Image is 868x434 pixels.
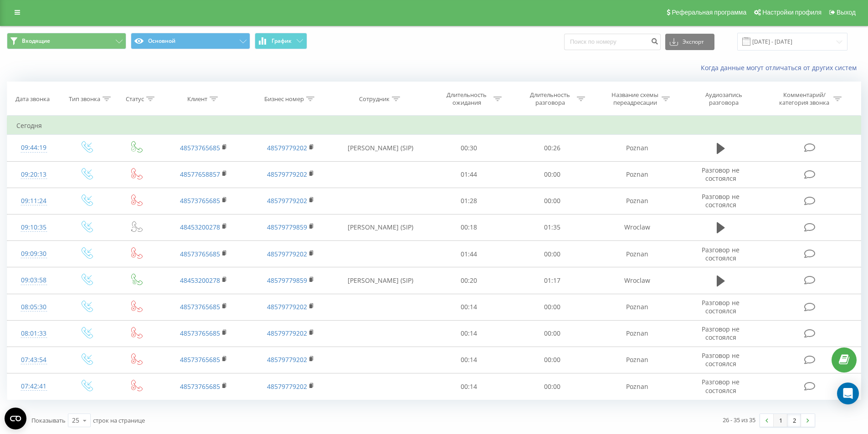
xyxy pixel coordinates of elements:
[267,382,307,391] a: 48579779202
[180,382,220,391] a: 48573765685
[526,91,575,107] div: Длительность разговора
[511,241,594,267] td: 00:00
[511,161,594,188] td: 00:00
[267,223,307,231] a: 48579779859
[267,302,307,311] a: 48579779202
[16,325,51,342] div: 08:01:33
[180,196,220,205] a: 48573765685
[702,378,740,394] span: Разговор не состоялся
[787,414,801,427] a: 2
[16,378,51,395] div: 07:42:41
[594,320,680,347] td: Poznan
[594,294,680,320] td: Poznan
[594,214,680,240] td: Wroclaw
[69,95,100,103] div: Тип звонка
[126,95,144,103] div: Статус
[427,161,511,188] td: 01:44
[702,166,740,183] span: Разговор не состоялся
[594,188,680,214] td: Poznan
[511,320,594,347] td: 00:00
[702,245,740,262] span: Разговор не состоялся
[16,298,51,316] div: 08:05:30
[334,267,427,294] td: [PERSON_NAME] (SIP)
[334,135,427,161] td: [PERSON_NAME] (SIP)
[16,166,51,184] div: 09:20:13
[511,135,594,161] td: 00:26
[7,117,861,135] td: Сегодня
[267,355,307,364] a: 48579779202
[180,276,220,285] a: 48453200278
[594,135,680,161] td: Poznan
[16,271,51,289] div: 09:03:58
[837,383,859,404] div: Open Intercom Messenger
[267,276,307,285] a: 48579779859
[7,33,126,49] button: Входящие
[427,267,511,294] td: 00:20
[511,188,594,214] td: 00:00
[272,38,292,44] span: График
[702,192,740,209] span: Разговор не состоялся
[427,373,511,400] td: 00:14
[511,214,594,240] td: 01:35
[180,302,220,311] a: 48573765685
[427,241,511,267] td: 01:44
[427,214,511,240] td: 00:18
[427,188,511,214] td: 01:28
[131,33,250,49] button: Основной
[16,192,51,210] div: 09:11:24
[267,143,307,152] a: 48579779202
[31,416,66,424] span: Показывать
[694,91,753,107] div: Аудиозапись разговора
[180,143,220,152] a: 48573765685
[180,223,220,231] a: 48453200278
[427,294,511,320] td: 00:14
[255,33,307,49] button: График
[511,347,594,373] td: 00:00
[611,91,659,107] div: Название схемы переадресации
[267,196,307,205] a: 48579779202
[594,373,680,400] td: Poznan
[442,91,491,107] div: Длительность ожидания
[511,267,594,294] td: 01:17
[15,95,50,103] div: Дата звонка
[180,355,220,364] a: 48573765685
[594,347,680,373] td: Poznan
[511,373,594,400] td: 00:00
[665,34,714,50] button: Экспорт
[180,329,220,337] a: 48573765685
[267,170,307,179] a: 48579779202
[672,9,746,16] span: Реферальная программа
[702,298,740,315] span: Разговор не состоялся
[427,135,511,161] td: 00:30
[702,325,740,342] span: Разговор не состоялся
[93,416,145,424] span: строк на странице
[72,416,79,425] div: 25
[16,139,51,157] div: 09:44:19
[701,63,861,72] a: Когда данные могут отличаться от других систем
[594,161,680,188] td: Poznan
[762,9,822,16] span: Настройки профиля
[359,95,390,103] div: Сотрудник
[511,294,594,320] td: 00:00
[702,351,740,368] span: Разговор не состоялся
[723,415,755,424] div: 26 - 35 из 35
[16,351,51,369] div: 07:43:54
[267,329,307,337] a: 48579779202
[22,37,50,45] span: Входящие
[778,91,831,107] div: Комментарий/категория звонка
[264,95,304,103] div: Бизнес номер
[427,347,511,373] td: 00:14
[16,245,51,263] div: 09:09:30
[774,414,787,427] a: 1
[16,219,51,236] div: 09:10:35
[837,9,856,16] span: Выход
[187,95,207,103] div: Клиент
[5,408,26,429] button: Open CMP widget
[594,241,680,267] td: Poznan
[180,170,220,179] a: 48577658857
[180,250,220,258] a: 48573765685
[594,267,680,294] td: Wroclaw
[564,34,661,50] input: Поиск по номеру
[427,320,511,347] td: 00:14
[334,214,427,240] td: [PERSON_NAME] (SIP)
